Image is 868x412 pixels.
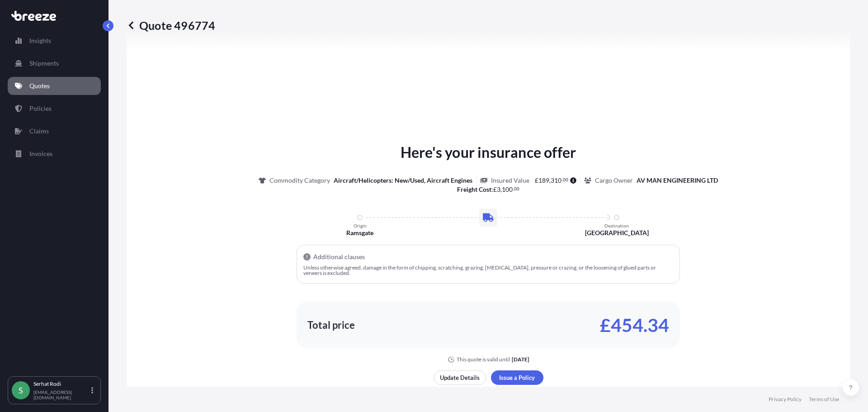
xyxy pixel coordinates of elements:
[29,59,59,68] p: Shipments
[8,99,101,118] a: Policies
[600,318,669,332] p: £454.34
[585,228,649,237] p: [GEOGRAPHIC_DATA]
[809,396,839,403] a: Terms of Use
[637,176,718,185] p: AV MAN ENGINEERING LTD
[33,380,90,388] p: Serhat Rodi
[313,252,365,261] p: Additional clauses
[595,176,633,185] p: Cargo Owner
[434,370,486,385] button: Update Details
[513,187,514,190] span: .
[562,178,563,181] span: .
[19,386,23,395] span: S
[604,223,629,228] p: Destination
[127,18,215,33] p: Quote 496774
[29,149,52,158] p: Invoices
[491,176,529,185] p: Insured Value
[497,186,500,193] span: 3
[493,186,497,193] span: £
[29,81,50,90] p: Quotes
[8,145,101,163] a: Invoices
[303,264,656,276] span: Unless otherwise agreed, damage in the form of chipping, scratching, grazing, [MEDICAL_DATA], pre...
[499,373,535,382] p: Issue a Policy
[491,370,543,385] button: Issue a Policy
[549,177,551,184] span: ,
[551,177,561,184] span: 310
[563,178,568,181] span: 00
[457,185,491,193] b: Freight Cost
[29,127,49,136] p: Claims
[29,104,52,113] p: Policies
[457,185,520,194] p: :
[334,176,472,185] p: Aircraft/Helicopters: New/Used, Aircraft Engines
[457,356,510,363] p: This quote is valid until
[8,77,101,95] a: Quotes
[8,54,101,72] a: Shipments
[535,177,538,184] span: £
[769,396,802,403] a: Privacy Policy
[514,187,519,190] span: 00
[346,228,373,237] p: Ramsgate
[440,373,480,382] p: Update Details
[8,122,101,140] a: Claims
[269,176,330,185] p: Commodity Category
[401,142,576,163] p: Here's your insurance offer
[538,177,549,184] span: 189
[307,321,355,330] p: Total price
[500,186,502,193] span: ,
[502,186,513,193] span: 100
[29,36,51,45] p: Insights
[354,223,367,228] p: Origin
[33,389,90,400] p: [EMAIL_ADDRESS][DOMAIN_NAME]
[8,32,101,50] a: Insights
[512,356,529,363] p: [DATE]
